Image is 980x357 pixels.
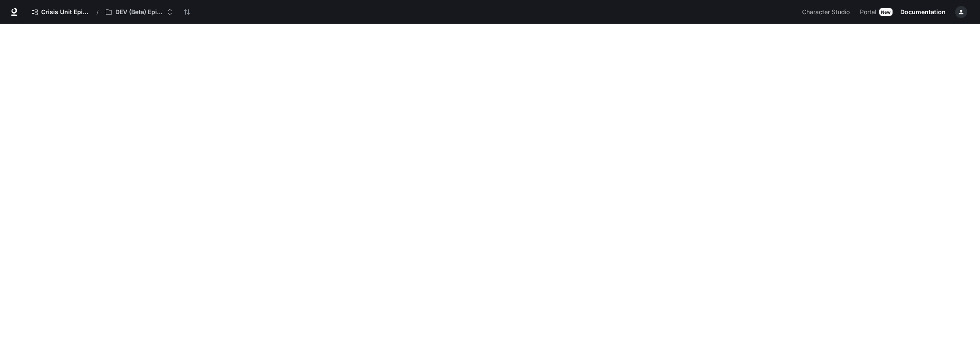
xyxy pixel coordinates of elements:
[115,9,163,16] p: DEV (Beta) Episode 1 - Crisis Unit
[102,3,177,21] button: Open workspace menu
[178,3,195,21] button: Sync workspaces
[897,3,949,21] a: Documentation
[93,8,102,17] div: /
[799,3,856,21] a: Character Studio
[900,7,946,18] span: Documentation
[879,8,893,16] div: New
[857,3,896,21] a: PortalNew
[860,7,876,18] span: Portal
[41,9,89,16] span: Crisis Unit Episode 1
[802,7,850,18] span: Character Studio
[28,3,93,21] a: Crisis Unit Episode 1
